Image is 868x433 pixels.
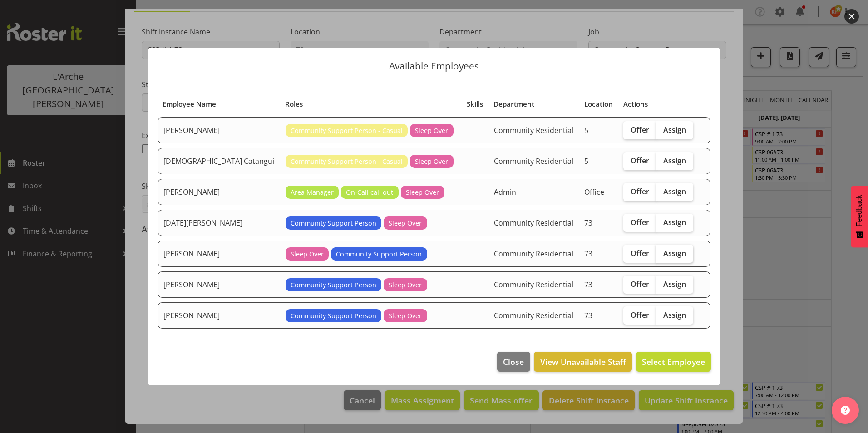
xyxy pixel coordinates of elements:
[493,99,534,109] span: Department
[494,187,516,197] span: Admin
[415,126,448,136] span: Sleep Over
[631,310,649,320] span: Offer
[851,186,868,247] button: Feedback - Show survey
[336,249,422,259] span: Community Support Person
[158,241,280,267] td: [PERSON_NAME]
[584,218,592,228] span: 73
[494,280,573,290] span: Community Residential
[158,271,280,298] td: [PERSON_NAME]
[494,310,573,320] span: Community Residential
[291,187,334,197] span: Area Manager
[631,249,649,258] span: Offer
[467,99,483,109] span: Skills
[584,280,592,290] span: 73
[584,156,588,166] span: 5
[494,218,573,228] span: Community Residential
[158,210,280,236] td: [DATE][PERSON_NAME]
[663,125,686,134] span: Assign
[157,61,711,71] p: Available Employees
[584,310,592,320] span: 73
[291,249,324,259] span: Sleep Over
[406,187,439,197] span: Sleep Over
[663,249,686,258] span: Assign
[415,157,448,167] span: Sleep Over
[503,356,524,368] span: Close
[663,218,686,227] span: Assign
[389,280,422,290] span: Sleep Over
[584,249,592,259] span: 73
[389,311,422,321] span: Sleep Over
[158,302,280,329] td: [PERSON_NAME]
[163,99,216,109] span: Employee Name
[631,187,649,196] span: Offer
[663,280,686,289] span: Assign
[663,310,686,320] span: Assign
[494,156,573,166] span: Community Residential
[631,218,649,227] span: Offer
[346,187,393,197] span: On-Call call out
[497,352,530,372] button: Close
[285,99,303,109] span: Roles
[841,406,850,415] img: help-xxl-2.png
[534,352,631,372] button: View Unavailable Staff
[291,218,376,228] span: Community Support Person
[584,99,613,109] span: Location
[158,117,280,143] td: [PERSON_NAME]
[389,218,422,228] span: Sleep Over
[855,195,863,226] span: Feedback
[642,356,705,367] span: Select Employee
[584,125,588,135] span: 5
[631,156,649,165] span: Offer
[291,157,403,167] span: Community Support Person - Casual
[631,280,649,289] span: Offer
[636,352,711,372] button: Select Employee
[291,126,403,136] span: Community Support Person - Casual
[494,125,573,135] span: Community Residential
[584,187,604,197] span: Office
[631,125,649,134] span: Offer
[158,179,280,205] td: [PERSON_NAME]
[291,311,376,321] span: Community Support Person
[291,280,376,290] span: Community Support Person
[494,249,573,259] span: Community Residential
[663,156,686,165] span: Assign
[663,187,686,196] span: Assign
[158,148,280,174] td: [DEMOGRAPHIC_DATA] Catangui
[540,356,626,368] span: View Unavailable Staff
[623,99,648,109] span: Actions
